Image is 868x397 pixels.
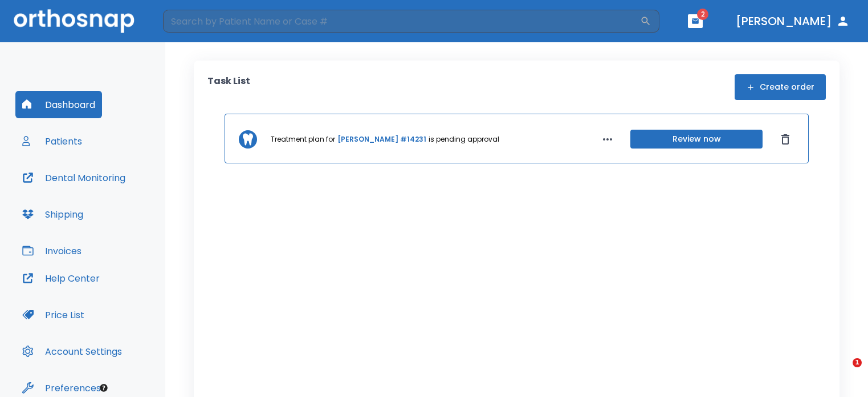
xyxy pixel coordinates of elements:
[429,134,499,145] p: is pending approval
[15,200,90,228] button: Shipping
[731,11,854,31] button: [PERSON_NAME]
[207,74,250,100] p: Task List
[337,134,426,145] a: [PERSON_NAME] #14231
[630,130,763,149] button: Review now
[14,9,135,33] img: Orthosnap
[776,130,794,149] button: Dismiss
[15,301,91,328] button: Price List
[697,9,708,20] span: 2
[853,358,862,367] span: 1
[15,127,89,155] button: Patients
[15,91,102,118] button: Dashboard
[99,383,109,393] div: Tooltip anchor
[735,74,826,100] button: Create order
[15,338,129,365] button: Account Settings
[271,134,335,145] p: Treatment plan for
[15,264,107,292] button: Help Center
[829,358,857,386] iframe: Intercom live chat
[15,237,88,264] button: Invoices
[15,164,132,191] button: Dental Monitoring
[163,10,640,33] input: Search by Patient Name or Case #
